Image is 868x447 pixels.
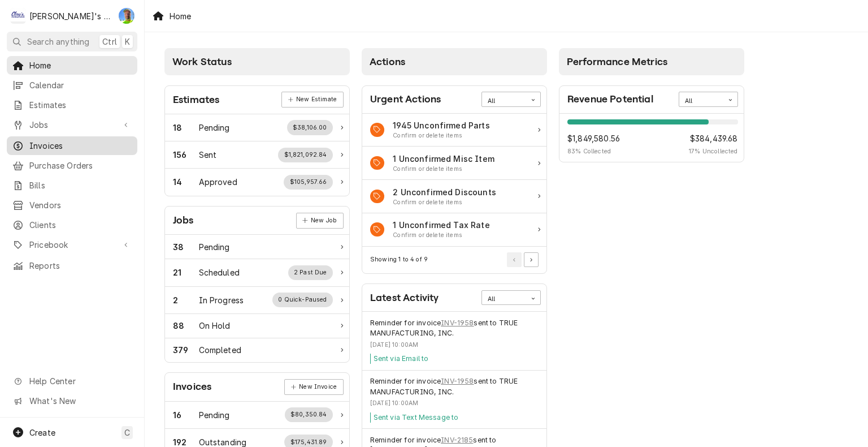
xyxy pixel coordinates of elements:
div: Work Status Count [173,176,199,188]
span: 17 % Uncollected [689,147,737,156]
div: Card Column Header [164,48,350,75]
span: Performance Metrics [567,56,667,67]
div: Card Data Filter Control [481,92,541,106]
div: Clay's Refrigeration's Avatar [10,8,26,24]
div: Event Message [370,412,539,423]
div: Work Status Title [199,320,231,332]
span: Work Status [172,56,232,67]
div: Card Column Header [559,48,744,75]
a: New Invoice [284,379,343,395]
span: Bills [29,179,132,191]
a: New Estimate [281,92,343,108]
div: Event String [370,318,539,339]
button: Go to Previous Page [507,252,522,267]
a: Reports [7,256,137,275]
a: Work Status [165,259,349,286]
a: Work Status [165,169,349,195]
div: Action Item [362,180,546,213]
a: New Job [296,213,344,229]
span: Invoices [29,140,132,152]
div: Card Link Button [296,213,344,229]
span: Actions [370,56,405,67]
div: Work Status [165,402,349,429]
div: Work Status [165,235,349,259]
div: Work Status Supplemental Data [272,293,333,307]
a: INV-1958 [441,318,474,328]
div: Work Status Supplemental Data [285,407,333,422]
span: C [124,427,130,439]
div: Action Item Suggestion [393,165,494,174]
span: Search anything [27,36,89,48]
div: Action Item Title [393,186,496,198]
div: C [10,8,26,24]
a: Work Status [165,338,349,362]
div: Action Item Suggestion [393,231,490,240]
a: Go to Jobs [7,115,137,134]
div: Revenue Potential Collected [689,132,737,156]
div: Card Column Content [559,75,744,194]
div: Card Header [165,86,349,114]
div: Card Link Button [281,92,343,108]
div: Card Data [559,114,744,162]
span: Reports [29,260,132,272]
span: Purchase Orders [29,160,132,171]
div: Card Title [173,379,211,394]
div: Event Message [370,354,539,364]
span: Pricebook [29,239,115,251]
div: Work Status Title [199,409,230,421]
div: Card Data [165,114,349,196]
div: Revenue Potential Collected [567,132,620,156]
div: Action Item [362,213,546,247]
div: Card Title [567,92,653,107]
div: Work Status Count [173,294,199,306]
div: Card: Revenue Potential [559,85,744,163]
div: [PERSON_NAME]'s Refrigeration [29,10,112,22]
a: Work Status [165,287,349,314]
div: Card Data Filter Control [481,290,541,305]
span: Jobs [29,119,115,131]
div: Work Status Count [173,409,199,421]
a: Estimates [7,96,137,114]
div: Work Status Title [199,176,237,188]
div: Revenue Potential [559,114,744,162]
span: Vendors [29,199,132,211]
span: What's New [29,395,131,407]
div: Card Header [165,207,349,235]
div: Work Status [165,141,349,169]
a: Work Status [165,114,349,141]
div: Event [362,371,546,429]
span: K [125,36,130,48]
div: Action Item Suggestion [393,198,496,207]
div: Work Status Title [199,294,244,306]
a: Home [7,56,137,75]
div: Action Item Suggestion [393,131,490,140]
div: Card Header [362,284,546,312]
div: Work Status Title [199,122,230,134]
div: All [685,97,718,106]
div: Card Link Button [284,379,343,395]
div: Work Status Supplemental Data [284,175,333,190]
a: Go to Pricebook [7,235,137,254]
div: Card Header [165,373,349,401]
div: Card Title [370,290,439,306]
div: Work Status Supplemental Data [278,148,333,162]
div: Card Data [165,235,349,362]
div: Work Status Title [199,344,241,356]
div: Work Status Count [173,320,199,332]
div: Card: Jobs [164,206,350,363]
div: Revenue Potential Details [567,119,738,156]
a: Work Status [165,314,349,338]
div: Work Status Supplemental Data [287,120,333,135]
div: Event String [370,376,539,397]
a: Bills [7,176,137,195]
div: Work Status Title [199,149,217,161]
div: Event Timestamp [370,341,539,350]
button: Go to Next Page [524,252,539,267]
div: Card Footer: Pagination [362,247,546,273]
span: Calendar [29,79,132,91]
div: Action Item [362,147,546,180]
div: Card Title [173,213,194,228]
